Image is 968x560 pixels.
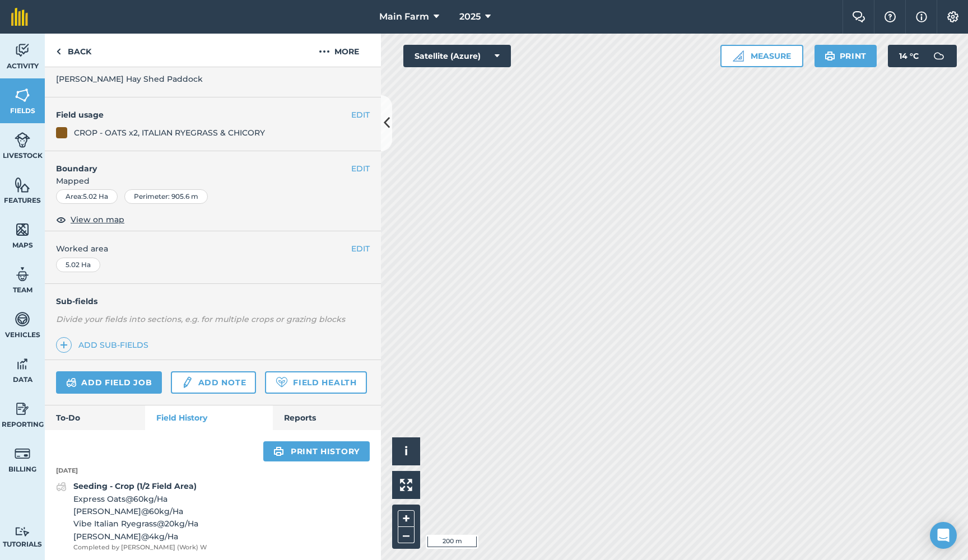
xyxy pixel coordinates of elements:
a: Seeding - Crop (1/2 Field Area)Express Oats@60kg/Ha[PERSON_NAME]@60kg/HaVibe Italian Ryegrass@20k... [56,480,207,553]
img: svg+xml;base64,PHN2ZyB4bWxucz0iaHR0cDovL3d3dy53My5vcmcvMjAwMC9zdmciIHdpZHRoPSIxNyIgaGVpZ2h0PSIxNy... [916,10,927,24]
span: 2025 [459,10,481,24]
img: svg+xml;base64,PHN2ZyB4bWxucz0iaHR0cDovL3d3dy53My5vcmcvMjAwMC9zdmciIHdpZHRoPSI1NiIgaGVpZ2h0PSI2MC... [15,221,30,238]
a: Back [45,34,103,67]
a: Print history [263,441,370,461]
span: Worked area [56,242,370,255]
button: – [398,527,415,543]
button: Satellite (Azure) [403,45,511,67]
a: Add note [171,371,256,394]
span: View on map [71,213,124,226]
button: Measure [720,45,803,67]
button: EDIT [351,162,370,175]
img: Four arrows, one pointing top left, one top right, one bottom right and the last bottom left [400,479,412,491]
img: svg+xml;base64,PD94bWwgdmVyc2lvbj0iMS4wIiBlbmNvZGluZz0idXRmLTgiPz4KPCEtLSBHZW5lcmF0b3I6IEFkb2JlIE... [15,132,30,148]
img: svg+xml;base64,PD94bWwgdmVyc2lvbj0iMS4wIiBlbmNvZGluZz0idXRmLTgiPz4KPCEtLSBHZW5lcmF0b3I6IEFkb2JlIE... [66,376,77,389]
button: 14 °C [888,45,957,67]
a: Reports [273,405,381,430]
img: Two speech bubbles overlapping with the left bubble in the forefront [852,11,865,22]
span: Completed by [PERSON_NAME] (Work) W [73,543,207,553]
img: svg+xml;base64,PD94bWwgdmVyc2lvbj0iMS4wIiBlbmNvZGluZz0idXRmLTgiPz4KPCEtLSBHZW5lcmF0b3I6IEFkb2JlIE... [15,400,30,417]
button: + [398,510,415,527]
img: svg+xml;base64,PD94bWwgdmVyc2lvbj0iMS4wIiBlbmNvZGluZz0idXRmLTgiPz4KPCEtLSBHZW5lcmF0b3I6IEFkb2JlIE... [56,480,67,493]
span: [PERSON_NAME] @ 4 kg / Ha [73,530,207,543]
div: CROP - OATS x2, ITALIAN RYEGRASS & CHICORY [74,127,265,139]
span: 14 ° C [899,45,919,67]
div: Perimeter : 905.6 m [124,189,208,204]
img: svg+xml;base64,PHN2ZyB4bWxucz0iaHR0cDovL3d3dy53My5vcmcvMjAwMC9zdmciIHdpZHRoPSI1NiIgaGVpZ2h0PSI2MC... [15,87,30,104]
span: [PERSON_NAME] Hay Shed Paddock [56,74,203,84]
img: svg+xml;base64,PHN2ZyB4bWxucz0iaHR0cDovL3d3dy53My5vcmcvMjAwMC9zdmciIHdpZHRoPSIxNCIgaGVpZ2h0PSIyNC... [60,338,68,352]
img: Ruler icon [733,50,744,62]
span: Main Farm [379,10,429,24]
a: Field Health [265,371,366,394]
span: Express Oats @ 60 kg / Ha [73,493,207,505]
img: svg+xml;base64,PD94bWwgdmVyc2lvbj0iMS4wIiBlbmNvZGluZz0idXRmLTgiPz4KPCEtLSBHZW5lcmF0b3I6IEFkb2JlIE... [181,376,193,389]
div: Area : 5.02 Ha [56,189,118,204]
a: Add field job [56,371,162,394]
span: Mapped [45,175,381,187]
img: svg+xml;base64,PHN2ZyB4bWxucz0iaHR0cDovL3d3dy53My5vcmcvMjAwMC9zdmciIHdpZHRoPSIxOCIgaGVpZ2h0PSIyNC... [56,213,66,226]
a: Add sub-fields [56,337,153,353]
span: Vibe Italian Ryegrass @ 20 kg / Ha [73,517,207,530]
img: svg+xml;base64,PHN2ZyB4bWxucz0iaHR0cDovL3d3dy53My5vcmcvMjAwMC9zdmciIHdpZHRoPSI5IiBoZWlnaHQ9IjI0Ii... [56,45,61,58]
span: [PERSON_NAME] @ 60 kg / Ha [73,505,207,517]
img: fieldmargin Logo [11,8,28,26]
button: More [297,34,381,67]
img: svg+xml;base64,PD94bWwgdmVyc2lvbj0iMS4wIiBlbmNvZGluZz0idXRmLTgiPz4KPCEtLSBHZW5lcmF0b3I6IEFkb2JlIE... [15,42,30,59]
a: Field History [145,405,272,430]
img: svg+xml;base64,PD94bWwgdmVyc2lvbj0iMS4wIiBlbmNvZGluZz0idXRmLTgiPz4KPCEtLSBHZW5lcmF0b3I6IEFkb2JlIE... [15,356,30,372]
button: i [392,437,420,465]
img: svg+xml;base64,PHN2ZyB4bWxucz0iaHR0cDovL3d3dy53My5vcmcvMjAwMC9zdmciIHdpZHRoPSIxOSIgaGVpZ2h0PSIyNC... [273,445,284,458]
span: i [404,444,408,458]
button: EDIT [351,242,370,255]
button: EDIT [351,109,370,121]
img: A cog icon [946,11,960,22]
strong: Seeding - Crop (1/2 Field Area) [73,481,197,491]
em: Divide your fields into sections, e.g. for multiple crops or grazing blocks [56,314,345,324]
img: svg+xml;base64,PHN2ZyB4bWxucz0iaHR0cDovL3d3dy53My5vcmcvMjAwMC9zdmciIHdpZHRoPSI1NiIgaGVpZ2h0PSI2MC... [15,176,30,193]
div: 5.02 Ha [56,258,100,272]
h4: Boundary [45,151,351,175]
img: svg+xml;base64,PHN2ZyB4bWxucz0iaHR0cDovL3d3dy53My5vcmcvMjAwMC9zdmciIHdpZHRoPSIxOSIgaGVpZ2h0PSIyNC... [825,49,835,63]
button: View on map [56,213,124,226]
img: A question mark icon [883,11,897,22]
button: Print [815,45,877,67]
div: Open Intercom Messenger [930,522,957,549]
img: svg+xml;base64,PD94bWwgdmVyc2lvbj0iMS4wIiBlbmNvZGluZz0idXRmLTgiPz4KPCEtLSBHZW5lcmF0b3I6IEFkb2JlIE... [928,45,950,67]
img: svg+xml;base64,PHN2ZyB4bWxucz0iaHR0cDovL3d3dy53My5vcmcvMjAwMC9zdmciIHdpZHRoPSIyMCIgaGVpZ2h0PSIyNC... [319,45,330,58]
h4: Field usage [56,109,351,121]
img: svg+xml;base64,PD94bWwgdmVyc2lvbj0iMS4wIiBlbmNvZGluZz0idXRmLTgiPz4KPCEtLSBHZW5lcmF0b3I6IEFkb2JlIE... [15,266,30,283]
a: To-Do [45,405,145,430]
img: svg+xml;base64,PD94bWwgdmVyc2lvbj0iMS4wIiBlbmNvZGluZz0idXRmLTgiPz4KPCEtLSBHZW5lcmF0b3I6IEFkb2JlIE... [15,526,30,537]
h4: Sub-fields [45,295,381,307]
img: svg+xml;base64,PD94bWwgdmVyc2lvbj0iMS4wIiBlbmNvZGluZz0idXRmLTgiPz4KPCEtLSBHZW5lcmF0b3I6IEFkb2JlIE... [15,445,30,462]
img: svg+xml;base64,PD94bWwgdmVyc2lvbj0iMS4wIiBlbmNvZGluZz0idXRmLTgiPz4KPCEtLSBHZW5lcmF0b3I6IEFkb2JlIE... [15,311,30,328]
p: [DATE] [45,466,381,476]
